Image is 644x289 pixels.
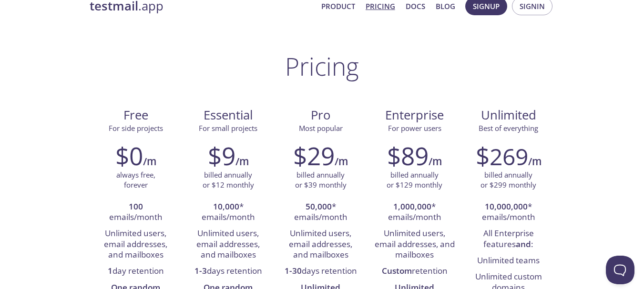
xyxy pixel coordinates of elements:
[382,265,412,276] strong: Custom
[387,170,442,190] p: billed annually or $129 monthly
[199,123,257,133] span: For small projects
[143,153,156,169] h6: /m
[285,265,302,276] strong: 1-30
[293,141,335,170] h2: $29
[470,226,548,253] li: All Enterprise features :
[285,52,359,80] h1: Pricing
[470,199,548,226] li: * emails/month
[485,201,528,212] strong: 10,000,000
[108,265,112,276] strong: 1
[480,170,536,190] p: billed annually or $299 monthly
[606,256,634,284] iframe: Help Scout Beacon - Open
[208,141,235,170] h2: $9
[476,141,528,170] h2: $
[282,199,360,226] li: * emails/month
[189,199,267,226] li: * emails/month
[335,153,348,169] h6: /m
[470,253,548,269] li: Unlimited teams
[528,153,542,169] h6: /m
[203,170,254,190] p: billed annually or $12 monthly
[115,141,143,170] h2: $0
[97,107,174,123] span: Free
[295,170,347,190] p: billed annually or $39 monthly
[516,239,531,249] strong: and
[299,123,343,133] span: Most popular
[129,201,143,212] strong: 100
[282,226,360,263] li: Unlimited users, email addresses, and mailboxes
[97,263,175,279] li: day retention
[190,107,267,123] span: Essential
[306,201,332,212] strong: 50,000
[393,201,431,212] strong: 1,000,000
[194,265,207,276] strong: 1-3
[282,107,359,123] span: Pro
[375,107,455,123] span: Enterprise
[116,170,155,190] p: always free, forever
[189,263,267,279] li: days retention
[481,107,536,123] span: Unlimited
[429,153,442,169] h6: /m
[235,153,249,169] h6: /m
[109,123,163,133] span: For side projects
[387,141,429,170] h2: $89
[374,199,455,226] li: * emails/month
[374,226,455,263] li: Unlimited users, email addresses, and mailboxes
[97,199,175,226] li: emails/month
[490,141,528,172] span: 269
[97,226,175,263] li: Unlimited users, email addresses, and mailboxes
[213,201,239,212] strong: 10,000
[388,123,441,133] span: For power users
[189,226,267,263] li: Unlimited users, email addresses, and mailboxes
[282,263,360,279] li: days retention
[479,123,538,133] span: Best of everything
[374,263,455,279] li: retention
